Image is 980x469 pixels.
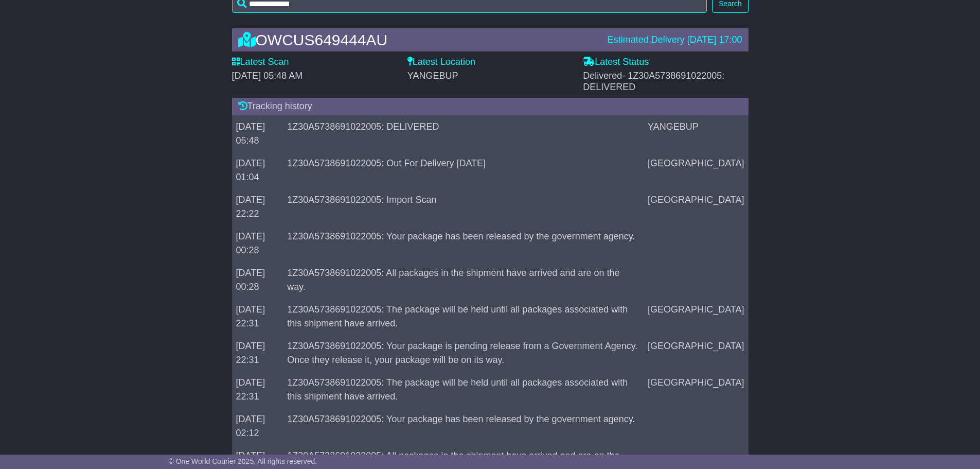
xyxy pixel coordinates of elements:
span: YANGEBUP [407,71,458,81]
div: Estimated Delivery [DATE] 17:00 [608,34,742,46]
td: [DATE] 22:31 [232,335,283,371]
td: 1Z30A5738691022005: Your package is pending release from a Government Agency. Once they release i... [283,335,644,371]
label: Latest Location [407,57,475,68]
td: [GEOGRAPHIC_DATA] [644,298,748,335]
td: 1Z30A5738691022005: DELIVERED [283,115,644,152]
td: 1Z30A5738691022005: Your package has been released by the government agency. [283,225,644,262]
td: 1Z30A5738691022005: Import Scan [283,188,644,225]
td: 1Z30A5738691022005: Your package has been released by the government agency. [283,408,644,444]
label: Latest Status [583,57,649,68]
label: Latest Scan [232,57,289,68]
td: 1Z30A5738691022005: Out For Delivery [DATE] [283,152,644,188]
td: [DATE] 02:12 [232,408,283,444]
td: 1Z30A5738691022005: The package will be held until all packages associated with this shipment hav... [283,371,644,408]
td: [GEOGRAPHIC_DATA] [644,371,748,408]
td: [DATE] 22:22 [232,188,283,225]
div: Tracking history [232,98,749,115]
td: [GEOGRAPHIC_DATA] [644,188,748,225]
td: 1Z30A5738691022005: All packages in the shipment have arrived and are on the way. [283,262,644,298]
td: [GEOGRAPHIC_DATA] [644,335,748,371]
td: [DATE] 01:04 [232,152,283,188]
div: OWCUS649444AU [233,31,602,48]
td: 1Z30A5738691022005: The package will be held until all packages associated with this shipment hav... [283,298,644,335]
td: YANGEBUP [644,115,748,152]
span: - 1Z30A5738691022005: DELIVERED [583,71,724,92]
td: [DATE] 00:28 [232,262,283,298]
td: [DATE] 22:31 [232,298,283,335]
span: [DATE] 05:48 AM [232,71,303,81]
td: [DATE] 00:28 [232,225,283,262]
td: [GEOGRAPHIC_DATA] [644,152,748,188]
span: Delivered [583,71,724,92]
td: [DATE] 22:31 [232,371,283,408]
span: © One World Courier 2025. All rights reserved. [169,457,317,465]
td: [DATE] 05:48 [232,115,283,152]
